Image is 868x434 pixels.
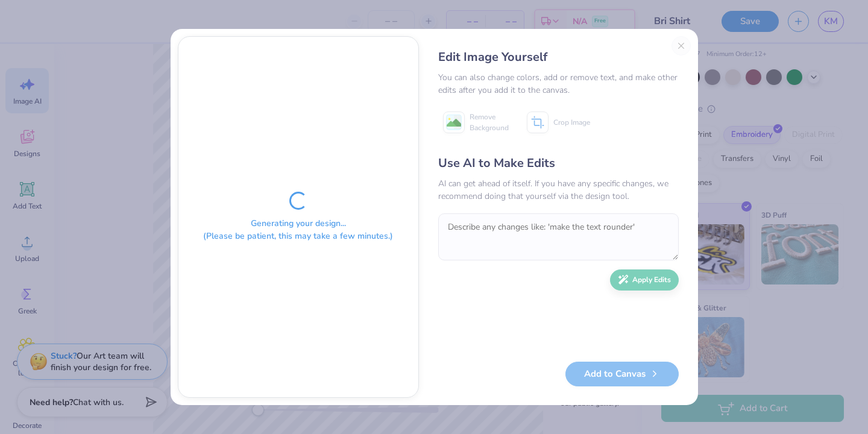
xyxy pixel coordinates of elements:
div: Generating your design... (Please be patient, this may take a few minutes.) [203,217,393,242]
div: You can also change colors, add or remove text, and make other edits after you add it to the canvas. [438,71,679,96]
div: AI can get ahead of itself. If you have any specific changes, we recommend doing that yourself vi... [438,177,679,203]
div: Edit Image Yourself [438,48,679,66]
div: Use AI to Make Edits [438,154,679,172]
button: Crop Image [522,107,597,137]
span: Remove Background [470,112,509,133]
span: Crop Image [553,117,590,128]
button: Remove Background [438,107,514,137]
